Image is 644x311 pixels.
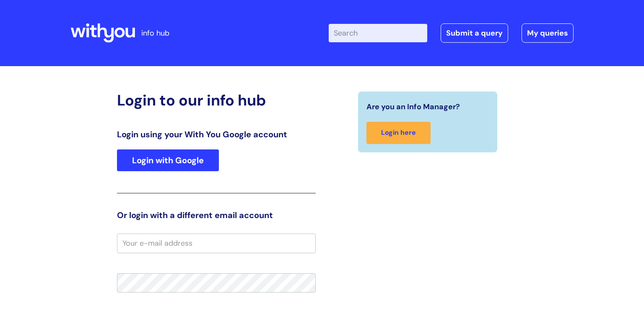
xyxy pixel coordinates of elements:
h3: Login using your With You Google account [117,129,316,139]
a: Login with Google [117,149,219,171]
h2: Login to our info hub [117,91,316,109]
a: Submit a query [441,23,508,43]
a: My queries [522,23,574,43]
input: Your e-mail address [117,234,316,253]
span: Are you an Info Manager? [366,100,460,113]
h3: Or login with a different email account [117,210,316,220]
a: Login here [366,122,431,144]
input: Search [329,24,427,42]
p: info hub [141,26,169,40]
